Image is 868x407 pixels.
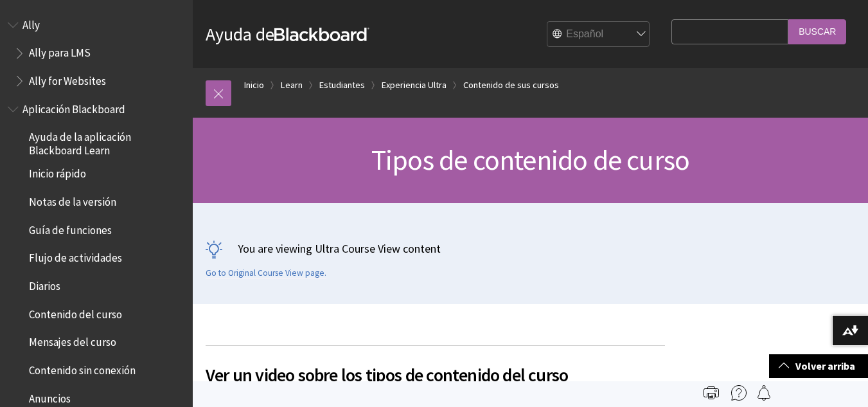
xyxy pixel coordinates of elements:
[22,14,40,32] span: Ally
[22,98,125,116] span: Aplicación Blackboard
[756,385,772,401] img: Follow this page
[29,70,106,87] span: Ally for Websites
[29,332,116,349] span: Mensajes del curso
[29,127,184,157] span: Ayuda de la aplicación Blackboard Learn
[319,77,365,93] a: Estudiantes
[281,77,303,93] a: Learn
[244,77,264,93] a: Inicio
[29,275,60,293] span: Diarios
[8,14,185,92] nav: Book outline for Anthology Ally Help
[206,23,369,46] a: Ayuda deBlackboard
[206,267,326,279] a: Go to Original Course View page.
[29,303,122,321] span: Contenido del curso
[382,77,447,93] a: Experiencia Ultra
[731,385,747,401] img: More help
[29,191,116,208] span: Notas de la versión
[206,240,855,257] p: You are viewing Ultra Course View content
[29,388,71,405] span: Anuncios
[371,142,689,177] span: Tipos de contenido de curso
[769,354,868,378] a: Volver arriba
[29,163,86,181] span: Inicio rápido
[29,248,122,265] span: Flujo de actividades
[788,19,846,44] input: Buscar
[29,42,91,60] span: Ally para LMS
[547,22,650,48] select: Site Language Selector
[206,345,665,388] h2: Ver un video sobre los tipos de contenido del curso
[704,385,719,401] img: Print
[29,219,112,237] span: Guía de funciones
[463,77,559,93] a: Contenido de sus cursos
[274,28,369,41] strong: Blackboard
[29,359,136,377] span: Contenido sin conexión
